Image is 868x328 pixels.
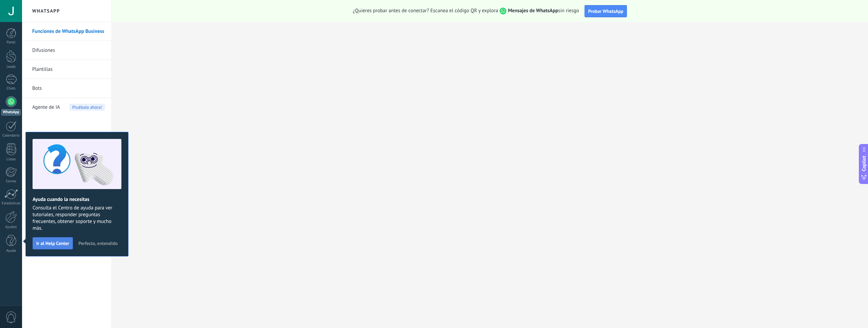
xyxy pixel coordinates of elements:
a: Plantillas [32,60,105,79]
span: Pruébalo ahora! [70,104,105,111]
li: Difusiones [22,41,112,60]
li: Agente de IA [22,98,112,117]
a: Bots [32,79,105,98]
div: Leads [1,65,21,69]
h2: Ayuda cuando la necesitas [33,196,121,203]
div: Correo [1,179,21,184]
div: Ayuda [1,249,21,253]
button: Perfecto, entendido [75,238,121,248]
div: Listas [1,157,21,162]
span: Probar WhatsApp [588,8,624,14]
span: Ir al Help Center [36,241,69,246]
div: Panel [1,40,21,45]
span: ¿Quieres probar antes de conectar? Escanea el código QR y explora sin riesgo [353,7,579,15]
a: Funciones de WhatsApp Business [32,22,105,41]
span: Consulta el Centro de ayuda para ver tutoriales, responder preguntas frecuentes, obtener soporte ... [33,205,121,232]
a: Agente de IAPruébalo ahora! [32,98,105,117]
strong: Mensajes de WhatsApp [508,7,558,14]
div: WhatsApp [1,109,21,116]
a: Difusiones [32,41,105,60]
div: Ajustes [1,225,21,229]
li: Plantillas [22,60,112,79]
li: Funciones de WhatsApp Business [22,22,112,41]
li: Bots [22,79,112,98]
button: Probar WhatsApp [585,5,627,17]
span: Agente de IA [32,98,60,117]
div: Estadísticas [1,201,21,206]
span: Copilot [861,156,867,171]
div: Chats [1,86,21,91]
button: Ir al Help Center [33,237,73,249]
span: Perfecto, entendido [78,241,118,246]
div: Calendario [1,134,21,138]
